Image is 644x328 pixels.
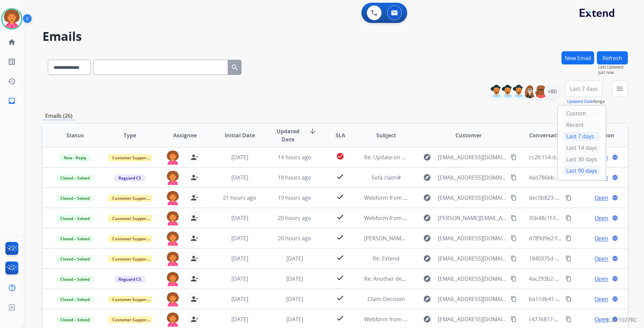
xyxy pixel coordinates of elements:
span: [EMAIL_ADDRESS][DOMAIN_NAME] [438,275,507,283]
span: Open [594,214,608,222]
span: Closed – Solved [56,215,94,222]
mat-icon: explore [423,254,431,263]
span: [EMAIL_ADDRESS][DOMAIN_NAME] [438,234,507,242]
mat-icon: person_remove [190,214,198,222]
mat-icon: content_copy [511,174,517,181]
div: Custom [563,108,600,118]
span: ba11db41-68b6-4b5a-8ba6-267e7c494380 [529,295,634,303]
span: [EMAIL_ADDRESS][DOMAIN_NAME] [438,194,507,202]
mat-icon: check [336,294,344,302]
span: [DATE] [231,214,248,222]
span: 14 hours ago [278,154,311,161]
span: Initial Date [225,131,255,139]
span: 4ad786bb-18e7-4011-b34f-11d9e83a9698 [529,174,633,181]
span: [DATE] [231,316,248,323]
span: Reguard CS [115,276,145,283]
mat-icon: content_copy [566,235,572,241]
span: Last Updated: [598,64,628,70]
mat-icon: content_copy [566,195,572,201]
mat-icon: content_copy [566,276,572,282]
span: Updated Date [273,127,303,143]
mat-icon: language [612,296,618,302]
span: Open [594,315,608,323]
mat-icon: explore [423,275,431,283]
mat-icon: check [336,193,344,201]
span: [PERSON_NAME] | [EMAIL_ADDRESS][DOMAIN_NAME] | [PHONE_NUMBER] Your Extend Virtual Card [364,235,615,242]
mat-icon: check_circle [336,152,344,160]
span: Open [594,254,608,263]
span: Closed – Solved [56,255,94,263]
p: 0.20.1027RC [607,316,637,324]
span: Customer Support [108,255,152,263]
span: Webform from [EMAIL_ADDRESS][DOMAIN_NAME] on [DATE] [364,194,517,201]
mat-icon: arrow_downward [309,127,317,135]
mat-icon: person_remove [190,295,198,303]
img: agent-avatar [166,252,180,266]
span: Customer Support [108,195,152,202]
mat-icon: content_copy [511,154,517,160]
mat-icon: person_remove [190,194,198,202]
mat-icon: content_copy [511,215,517,221]
mat-icon: inbox [8,97,16,105]
span: Webform from [PERSON_NAME][EMAIL_ADDRESS][DOMAIN_NAME] on [DATE] [364,214,558,222]
span: [EMAIL_ADDRESS][DOMAIN_NAME] [438,315,507,323]
span: Closed – Solved [56,195,94,202]
span: New - Reply [60,154,90,161]
mat-icon: explore [423,153,431,161]
span: 35b48c1f-f138-4625-b094-049a16612d92 [529,214,631,222]
mat-icon: person_remove [190,275,198,283]
mat-icon: content_copy [566,296,572,302]
span: Customer Support [108,235,152,242]
span: Closed – Solved [56,174,94,182]
mat-icon: explore [423,315,431,323]
mat-icon: person_remove [190,153,198,161]
span: Re: Another denial [364,275,411,282]
button: Last 7 days [566,81,602,97]
span: Claim Decision [367,295,405,303]
span: Re: Extend [373,255,399,262]
mat-icon: list_alt [8,58,16,66]
mat-icon: language [612,174,618,181]
span: 20 hours ago [278,214,311,222]
mat-icon: check [336,253,344,262]
button: New Email [561,51,594,64]
button: Refresh [597,51,628,64]
div: Last 14 days [563,143,600,153]
mat-icon: explore [423,173,431,182]
span: Subject [376,131,396,139]
span: Open [594,295,608,303]
span: [DATE] [286,275,303,282]
span: 21 hours ago [223,194,256,201]
mat-icon: explore [423,295,431,303]
img: avatar [2,9,21,28]
span: Closed – Solved [56,235,94,242]
span: [EMAIL_ADDRESS][DOMAIN_NAME] [438,295,507,303]
p: Emails (26) [42,112,75,120]
span: Status [66,131,84,139]
mat-icon: language [612,276,618,282]
span: d789d9e2-f665-49aa-9e44-66204b18f97e [529,235,631,242]
span: [DATE] [286,255,303,262]
img: agent-avatar [166,211,180,225]
h2: Emails [42,30,628,43]
span: Last 7 days [570,87,598,90]
img: agent-avatar [166,191,180,205]
img: agent-avatar [166,231,180,246]
mat-icon: check [336,172,344,181]
span: Customer [455,131,482,139]
mat-icon: language [612,255,618,262]
span: Customer Support [108,316,152,323]
div: +80 [544,83,560,100]
span: Customer Support [108,296,152,303]
span: Range [567,99,605,104]
button: Updated Date [567,99,593,104]
mat-icon: content_copy [566,316,572,322]
span: Reguard CS [115,174,145,182]
span: [DATE] [231,295,248,303]
span: Re: Update on claim. [364,154,416,161]
span: Customer Support [108,215,152,222]
span: 18 hours ago [278,174,311,181]
span: [DATE] [231,174,248,181]
mat-icon: explore [423,214,431,222]
span: [DATE] [231,255,248,262]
